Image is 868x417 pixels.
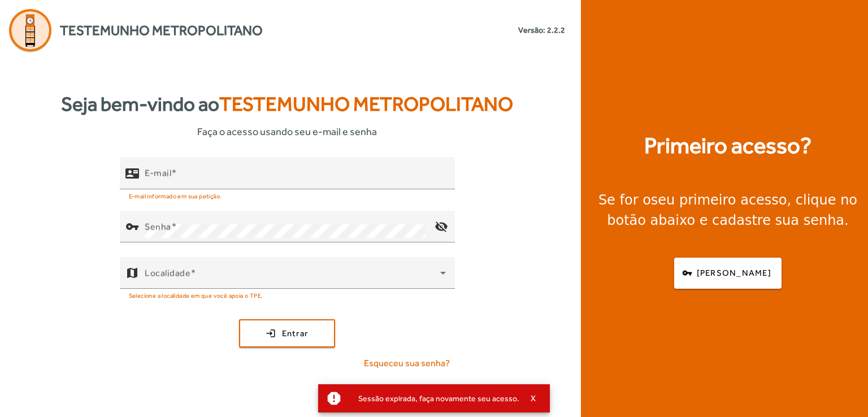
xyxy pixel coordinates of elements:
[145,267,190,278] mat-label: Localidade
[125,266,139,280] mat-icon: map
[697,267,771,280] span: [PERSON_NAME]
[427,213,454,240] mat-icon: visibility_off
[125,220,139,233] mat-icon: vpn_key
[125,166,139,180] mat-icon: contact_mail
[364,357,450,370] span: Esqueceu sua senha?
[145,221,171,232] mat-label: Senha
[282,327,309,340] span: Entrar
[594,190,861,231] div: Se for o , clique no botão abaixo e cadastre sua senha.
[531,393,536,403] span: X
[644,129,811,163] strong: Primeiro acesso?
[674,258,782,289] button: [PERSON_NAME]
[239,319,335,347] button: Entrar
[129,289,263,301] mat-hint: Selecione a localidade em que você apoia o TPE.
[519,393,548,403] button: X
[219,93,513,115] span: Testemunho Metropolitano
[197,124,377,139] span: Faça o acesso usando seu e-mail e senha
[349,390,519,406] div: Sessão expirada, faça novamente seu acesso.
[518,24,565,36] small: Versão: 2.2.2
[9,9,51,51] img: Logo Agenda
[651,192,787,208] strong: seu primeiro acesso
[145,167,171,178] mat-label: E-mail
[129,189,222,202] mat-hint: E-mail informado em sua petição.
[61,89,513,119] strong: Seja bem-vindo ao
[60,20,263,41] span: Testemunho Metropolitano
[325,390,342,407] mat-icon: report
